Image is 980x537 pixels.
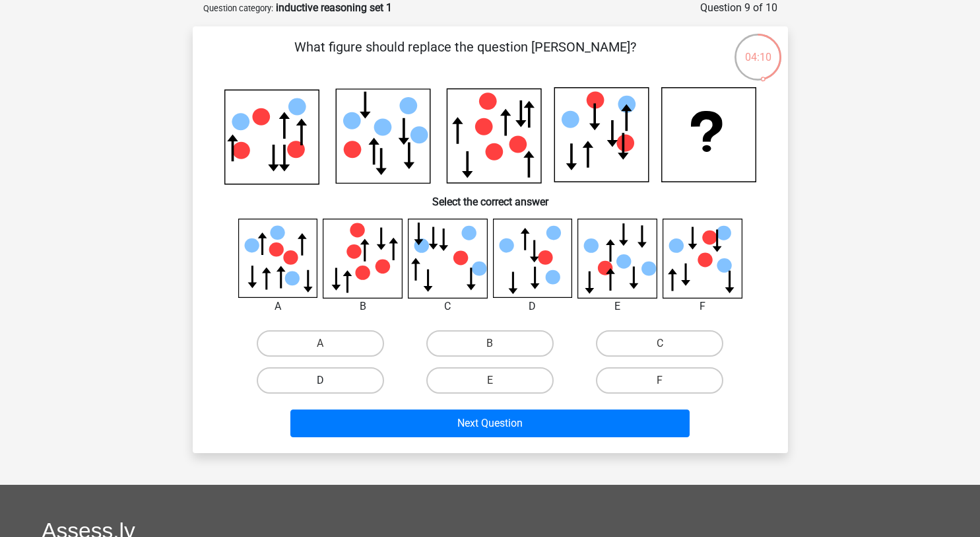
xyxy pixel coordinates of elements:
div: D [483,299,583,314]
small: Question category: [203,3,273,13]
label: E [426,367,554,394]
div: B [313,299,412,314]
strong: inductive reasoning set 1 [276,1,392,14]
label: D [257,367,384,394]
p: What figure should replace the question [PERSON_NAME]? [214,37,717,77]
label: C [596,330,723,357]
label: A [257,330,384,357]
button: Next Question [290,410,690,437]
label: B [426,330,554,357]
h6: Select the correct answer [214,185,767,208]
label: F [596,367,723,394]
div: E [568,299,667,314]
div: F [653,299,752,314]
div: C [398,299,498,314]
div: 04:10 [733,32,783,65]
div: A [228,299,328,314]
